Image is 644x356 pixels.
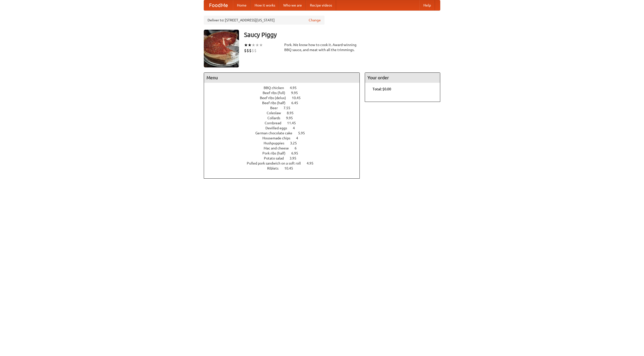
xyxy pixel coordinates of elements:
span: BBQ chicken [264,86,289,90]
li: ★ [248,42,252,48]
div: Pork. We know how to cook it. Award-winning BBQ sauce, and meat with all the trimmings. [284,42,360,52]
li: $ [254,48,257,53]
span: 3.25 [290,141,302,145]
a: Riblets 10.45 [267,166,302,170]
img: angular.jpg [204,30,239,67]
li: ★ [252,42,255,48]
a: Beer 7.55 [270,106,300,110]
span: 10.45 [292,96,306,100]
li: $ [247,48,249,53]
span: German chocolate cake [255,131,297,135]
span: Pork ribs (half) [262,151,291,155]
span: Beef ribs (delux) [260,96,291,100]
span: 6.45 [291,101,303,105]
a: Beef ribs (delux) 10.45 [260,96,310,100]
span: Hushpuppies [264,141,289,145]
li: $ [244,48,247,53]
li: ★ [259,42,263,48]
a: Help [419,0,435,10]
span: 4.95 [307,161,318,165]
span: 5.95 [298,131,310,135]
span: Collards [267,116,285,120]
span: Pulled pork sandwich on a soft roll [247,161,306,165]
span: Riblets [267,166,284,170]
span: Coleslaw [267,111,286,115]
a: Cornbread 11.45 [265,121,305,125]
span: 7.55 [284,106,295,110]
a: German chocolate cake 5.95 [255,131,314,135]
span: 8.95 [287,111,299,115]
a: Devilled eggs 4 [265,126,304,130]
span: Mac and cheese [264,146,294,150]
div: Deliver to: [STREET_ADDRESS][US_STATE] [204,16,325,25]
span: 4 [293,126,300,130]
span: Housemade chips [262,136,295,140]
a: How it works [251,0,279,10]
span: Potato salad [264,156,289,160]
a: Hushpuppies 3.25 [264,141,306,145]
a: Pork ribs (half) 6.95 [262,151,307,155]
span: 6 [295,146,302,150]
a: Potato salad 3.95 [264,156,306,160]
span: Devilled eggs [265,126,292,130]
a: FoodMe [204,0,233,10]
a: Coleslaw 8.95 [267,111,303,115]
a: Home [233,0,251,10]
li: $ [249,48,252,53]
a: Recipe videos [306,0,336,10]
a: Beef ribs (half) 6.45 [262,101,307,105]
li: ★ [255,42,259,48]
span: 11.45 [287,121,301,125]
a: Collards 9.95 [267,116,302,120]
span: 6.95 [291,151,303,155]
h4: Your order [365,73,440,83]
a: Who we are [279,0,306,10]
a: Change [309,18,321,23]
li: ★ [244,42,248,48]
a: BBQ chicken 4.95 [264,86,306,90]
span: Beef ribs (half) [262,101,291,105]
a: Housemade chips 4 [262,136,307,140]
h4: Menu [204,73,359,83]
span: 10.45 [284,166,298,170]
span: 9.95 [286,116,298,120]
a: Beef ribs (full) 9.95 [263,91,307,95]
b: Total: $0.00 [373,87,391,91]
span: Cornbread [265,121,286,125]
a: Pulled pork sandwich on a soft roll 4.95 [247,161,323,165]
span: 3.95 [290,156,301,160]
li: $ [252,48,254,53]
span: Beef ribs (full) [263,91,290,95]
span: Beer [270,106,283,110]
a: Mac and cheese 6 [264,146,306,150]
h3: Saucy Piggy [244,30,440,40]
span: 4.95 [290,86,302,90]
span: 9.95 [291,91,303,95]
span: 4 [296,136,303,140]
